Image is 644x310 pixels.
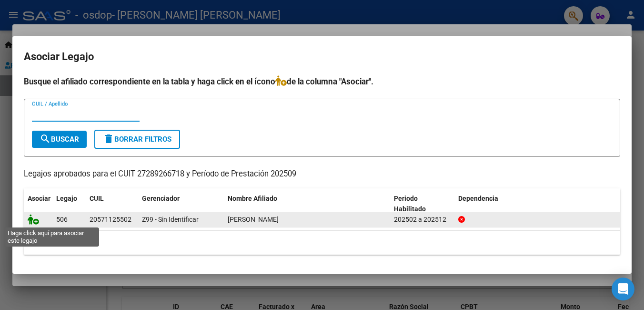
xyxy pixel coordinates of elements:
span: Legajo [56,195,77,202]
span: Nombre Afiliado [228,195,277,202]
div: 202502 a 202512 [394,214,451,225]
span: Gerenciador [142,195,180,202]
datatable-header-cell: Periodo Habilitado [390,188,454,220]
datatable-header-cell: Dependencia [454,188,621,220]
span: Z99 - Sin Identificar [142,216,199,223]
span: Asociar [28,195,50,202]
span: Dependencia [458,195,498,202]
span: CUIL [90,195,104,202]
h4: Busque el afiliado correspondiente en la tabla y haga click en el ícono de la columna "Asociar". [24,75,620,88]
div: 20571125502 [90,214,131,225]
datatable-header-cell: Gerenciador [138,188,224,220]
span: 506 [56,216,68,223]
span: Periodo Habilitado [394,195,426,213]
datatable-header-cell: CUIL [86,188,138,220]
datatable-header-cell: Nombre Afiliado [224,188,390,220]
mat-icon: search [40,133,51,145]
mat-icon: delete [103,133,114,145]
datatable-header-cell: Asociar [24,188,52,220]
button: Borrar Filtros [94,130,180,149]
p: Legajos aprobados para el CUIT 27289266718 y Período de Prestación 202509 [24,168,620,180]
button: Buscar [32,131,87,148]
div: 1 registros [24,231,620,255]
span: MONTAÑO VERDE ALEJO [228,216,279,223]
div: Open Intercom Messenger [612,278,634,300]
span: Borrar Filtros [103,135,171,144]
h2: Asociar Legajo [24,48,620,66]
datatable-header-cell: Legajo [52,188,86,220]
span: Buscar [40,135,79,144]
